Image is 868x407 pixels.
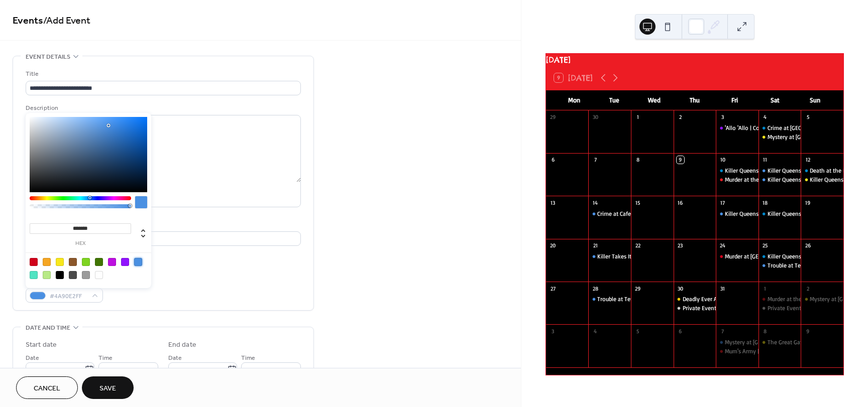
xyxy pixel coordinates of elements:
div: #4A4A4A [69,271,77,279]
div: 3 [719,113,726,121]
div: 16 [677,199,684,206]
div: 9 [804,327,811,335]
div: #50E3C2 [30,271,38,279]
div: Mystery at [GEOGRAPHIC_DATA] | Railway Mystery [725,338,852,347]
div: Private Event [674,304,716,313]
div: 'Allo 'Allo | Comedy Dining Experience [725,124,821,132]
button: Cancel [16,376,78,399]
div: Killer Queens - Night at the Museum | Railway Mystery [716,210,758,218]
div: Location [26,219,299,230]
div: 31 [719,285,726,292]
div: [DATE] [546,54,843,66]
span: Date [26,353,39,363]
div: #9B9B9B [82,271,90,279]
div: 8 [634,156,641,164]
div: 11 [762,156,769,164]
span: Save [99,383,116,394]
div: Crime at Cafe [PERSON_NAME] | Railway Mystery [597,210,721,218]
div: Killer Queens - Night at the Museum | Railway Mystery [725,210,864,218]
div: Wed [634,90,675,110]
div: Death at the Rock and Roll Diner | Railway Mystery [801,167,843,175]
div: 2 [804,285,811,292]
div: 26 [804,242,811,249]
div: Sun [795,90,835,110]
span: #4A90E2FF [50,291,87,302]
div: #7ED321 [82,258,90,266]
div: 9 [677,156,684,164]
div: 30 [591,113,599,121]
div: Description [26,103,299,113]
div: Murder at the Moulin Rouge | Criminal Cabaret [758,295,801,304]
div: 5 [634,327,641,335]
div: Killer Queens - Night at the Museum | Railway Mystery [716,167,758,175]
div: 19 [804,199,811,206]
div: Deadly Ever After | Interactive Investigation [674,295,716,304]
span: Date and time [26,323,70,333]
div: 7 [719,327,726,335]
div: Killer Queens - Night at the Museum | Railway Mystery [758,210,801,218]
span: Time [98,353,113,363]
div: Tue [594,90,634,110]
div: Mystery at Bludgeonton Manor | Interactive Investigation [758,133,801,142]
div: 2 [677,113,684,121]
div: Sat [755,90,795,110]
label: hex [30,241,131,246]
div: 7 [591,156,599,164]
div: 8 [762,327,769,335]
div: Murder at the [GEOGRAPHIC_DATA] | Criminal Cabaret [725,176,860,184]
button: Save [82,376,134,399]
div: 4 [762,113,769,121]
div: Murder at [GEOGRAPHIC_DATA] | Criminal Cabaret [725,252,850,261]
div: 6 [549,156,557,164]
div: Deadly Ever After | Interactive Investigation [683,295,793,304]
div: #8B572A [69,258,77,266]
div: Fri [715,90,755,110]
div: 25 [762,242,769,249]
div: 17 [719,199,726,206]
span: Date [168,353,182,363]
div: The Great Gatsby Mystery | Interactive Investigation [758,338,801,347]
div: Killer Takes It All | Railway Mystery [588,252,631,261]
div: 3 [549,327,557,335]
div: 14 [591,199,599,206]
div: Killer Queens - Night at the Museum | Railway Mystery [758,167,801,175]
div: Trouble at Terror Towers | Railway Mystery [597,295,706,304]
div: Murder at Gatsby Manor | Criminal Cabaret [716,252,758,261]
div: 21 [591,242,599,249]
div: #4A90E2 [134,258,142,266]
div: Killer Queens - Murder at the Museum | Railway Mystery [758,252,801,261]
div: Crime at Cafe Rene | Railway Mystery [588,210,631,218]
div: #B8E986 [43,271,51,279]
div: #F8E71C [56,258,64,266]
div: 1 [634,113,641,121]
div: 22 [634,242,641,249]
span: Cancel [34,383,60,394]
div: #000000 [56,271,64,279]
div: 12 [804,156,811,164]
div: Killer Queens - Night at the Museum | Interactive Investigation [801,176,843,184]
div: 5 [804,113,811,121]
div: 28 [591,285,599,292]
span: Time [241,353,255,363]
div: Mum's Army | Criminal Cabaret [725,347,802,356]
div: 10 [719,156,726,164]
div: #9013FE [121,258,129,266]
div: Mystery at Bludgeonton Manor | Interactive Investigation [801,295,843,304]
div: Crime at Clue-Doh Manor | Railway Mystery [758,124,801,132]
div: Private Event [768,304,801,313]
div: 18 [762,199,769,206]
div: 1 [762,285,769,292]
div: Mum's Army | Criminal Cabaret [716,347,758,356]
div: Mon [554,90,594,110]
div: 4 [591,327,599,335]
div: 6 [677,327,684,335]
div: End date [168,340,196,350]
div: Thu [675,90,715,110]
div: Mystery at Bludgeonton Manor | Railway Mystery [716,338,758,347]
div: 30 [677,285,684,292]
div: 13 [549,199,557,206]
div: 15 [634,199,641,206]
div: #417505 [95,258,103,266]
div: Private Event [758,304,801,313]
